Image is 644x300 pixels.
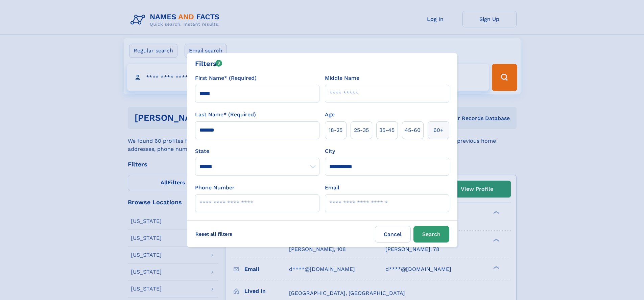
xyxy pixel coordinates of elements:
label: Middle Name [325,74,359,82]
span: 35‑45 [379,126,395,134]
div: Filters [195,59,222,69]
label: Age [325,111,335,119]
label: Reset all filters [191,226,237,242]
label: Last Name* (Required) [195,111,256,119]
label: Email [325,184,339,192]
label: First Name* (Required) [195,74,257,82]
button: Search [413,226,449,243]
label: State [195,147,319,155]
span: 18‑25 [329,126,342,134]
span: 25‑35 [354,126,369,134]
span: 60+ [433,126,444,134]
label: City [325,147,335,155]
label: Cancel [375,226,411,243]
label: Phone Number [195,184,235,192]
span: 45‑60 [405,126,421,134]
